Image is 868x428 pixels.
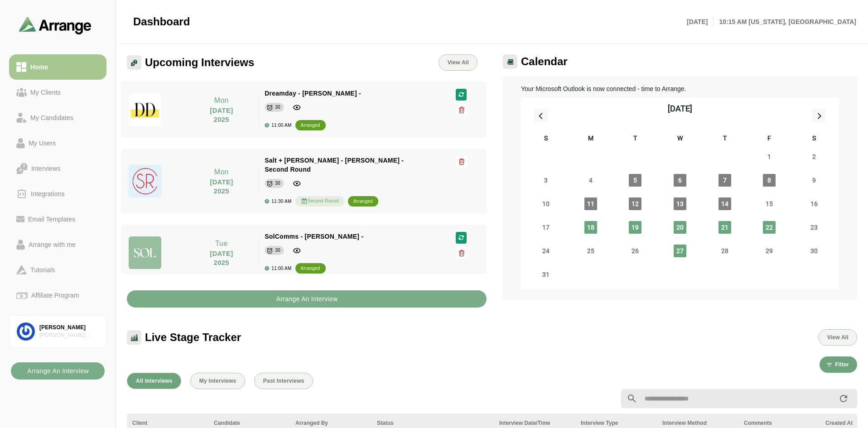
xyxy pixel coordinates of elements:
[744,419,815,427] div: Comments
[127,373,181,389] button: All Interviews
[791,133,836,145] div: S
[613,133,658,145] div: T
[27,362,89,380] b: Arrange An Interview
[808,245,820,257] span: Saturday, August 30, 2025
[27,62,52,72] div: Home
[9,257,106,283] a: Tutorials
[719,221,731,234] span: Thursday, August 21, 2025
[265,123,291,128] div: 11:00 AM
[524,133,569,145] div: S
[301,264,320,273] div: arranged
[521,55,568,68] span: Calendar
[834,361,849,368] span: Filter
[584,174,597,187] span: Monday, August 4, 2025
[820,356,857,373] button: Filter
[763,197,776,210] span: Friday, August 15, 2025
[540,174,552,187] span: Sunday, August 3, 2025
[28,290,82,301] div: Affiliate Program
[584,245,597,257] span: Monday, August 25, 2025
[11,362,105,380] button: Arrange An Interview
[129,93,161,126] img: dreamdayla_logo.jpg
[540,268,552,281] span: Sunday, August 31, 2025
[9,80,106,105] a: My Clients
[569,133,613,145] div: M
[275,103,280,112] div: 30
[838,393,849,404] i: appended action
[199,378,236,384] span: My Interviews
[447,59,469,66] span: View All
[674,197,686,210] span: Wednesday, August 13, 2025
[540,197,552,210] span: Sunday, August 10, 2025
[629,174,641,187] span: Tuesday, August 5, 2025
[39,332,99,339] div: [PERSON_NAME] Associates
[808,150,820,163] span: Saturday, August 2, 2025
[674,245,686,257] span: Wednesday, August 27, 2025
[719,245,731,257] span: Thursday, August 28, 2025
[276,290,338,308] b: Arrange An Interview
[9,283,106,308] a: Affiliate Program
[629,197,641,210] span: Tuesday, August 12, 2025
[265,199,291,204] div: 11:30 AM
[265,90,361,97] span: Dreamday - [PERSON_NAME] -
[439,54,477,71] a: View All
[301,121,320,130] div: arranged
[827,334,849,341] span: View All
[129,165,161,197] img: Salt-and-Ruttner-logo.jpg
[9,315,106,348] a: [PERSON_NAME][PERSON_NAME] Associates
[27,112,77,123] div: My Candidates
[9,54,106,80] a: Home
[28,163,64,174] div: Interviews
[662,419,733,427] div: Interview Method
[27,87,64,98] div: My Clients
[127,290,487,308] button: Arrange An Interview
[719,197,731,210] span: Thursday, August 14, 2025
[133,15,190,29] span: Dashboard
[263,378,304,384] span: Past Interviews
[9,207,106,232] a: Email Templates
[189,95,253,106] p: Mon
[27,188,68,199] div: Integrations
[265,266,291,271] div: 11:00 AM
[763,245,776,257] span: Friday, August 29, 2025
[818,329,857,346] button: View All
[214,419,285,427] div: Candidate
[629,245,641,257] span: Tuesday, August 26, 2025
[9,232,106,257] a: Arrange with me
[129,236,161,269] img: solcomms_logo.jpg
[584,221,597,234] span: Monday, August 18, 2025
[275,246,280,255] div: 30
[674,174,686,187] span: Wednesday, August 6, 2025
[581,419,651,427] div: Interview Type
[521,83,839,94] p: Your Microsoft Outlook is now connected - time to Arrange.
[674,221,686,234] span: Wednesday, August 20, 2025
[145,56,254,69] span: Upcoming Interviews
[499,419,570,427] div: Interview Date/Time
[702,133,747,145] div: T
[687,16,714,27] p: [DATE]
[189,249,253,267] p: [DATE] 2025
[719,174,731,187] span: Thursday, August 7, 2025
[295,196,344,207] div: Second Round
[132,419,203,427] div: Client
[9,130,106,156] a: My Users
[190,373,245,389] button: My Interviews
[27,264,58,275] div: Tutorials
[265,233,363,240] span: SolComms - [PERSON_NAME] -
[19,16,92,34] img: arrangeai-name-small-logo.4d2b8aee.svg
[584,197,597,210] span: Monday, August 11, 2025
[763,150,776,163] span: Friday, August 1, 2025
[629,221,641,234] span: Tuesday, August 19, 2025
[25,138,59,149] div: My Users
[189,106,253,124] p: [DATE] 2025
[189,238,253,249] p: Tue
[540,221,552,234] span: Sunday, August 17, 2025
[135,378,173,384] span: All Interviews
[808,174,820,187] span: Saturday, August 9, 2025
[9,181,106,207] a: Integrations
[763,221,776,234] span: Friday, August 22, 2025
[254,373,313,389] button: Past Interviews
[275,179,280,188] div: 30
[189,178,253,196] p: [DATE] 2025
[808,197,820,210] span: Saturday, August 16, 2025
[9,105,106,130] a: My Candidates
